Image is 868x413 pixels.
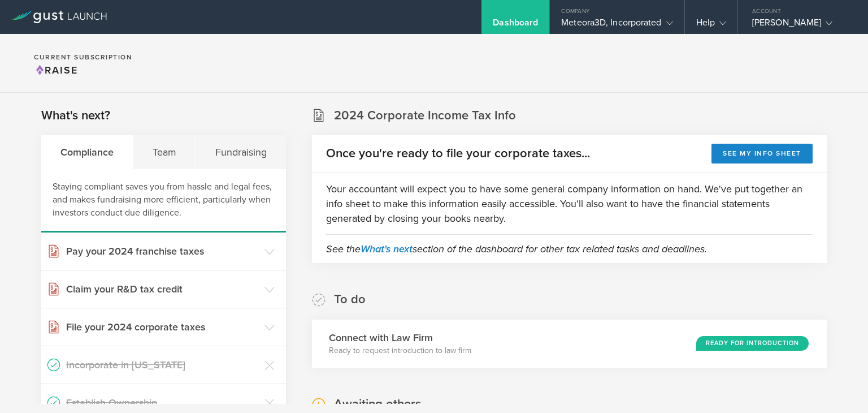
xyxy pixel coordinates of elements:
div: Ready for Introduction [696,336,809,351]
div: Staying compliant saves you from hassle and legal fees, and makes fundraising more efficient, par... [41,169,286,233]
h2: What's next? [41,107,110,124]
h2: Awaiting others [334,396,421,412]
em: See the section of the dashboard for other tax related tasks and deadlines. [326,243,707,255]
p: Ready to request introduction to law firm [329,345,471,356]
h3: Incorporate in [US_STATE] [66,358,259,372]
h3: Claim your R&D tax credit [66,282,259,296]
button: See my info sheet [711,144,813,164]
h3: Establish Ownership [66,395,259,410]
div: Help [696,17,726,34]
p: Your accountant will expect you to have some general company information on hand. We've put toget... [326,182,813,226]
div: Dashboard [493,17,538,34]
div: Meteora3D, Incorporated [561,17,672,34]
h3: File your 2024 corporate taxes [66,320,259,334]
h3: Connect with Law Firm [329,330,471,345]
div: Fundraising [196,135,286,169]
a: What's next [361,243,413,255]
span: Raise [34,64,78,76]
div: [PERSON_NAME] [752,17,848,34]
h2: 2024 Corporate Income Tax Info [334,107,516,124]
div: Connect with Law FirmReady to request introduction to law firmReady for Introduction [312,320,827,368]
h2: Once you're ready to file your corporate taxes... [326,145,590,162]
div: Compliance [41,135,133,169]
h3: Pay your 2024 franchise taxes [66,244,259,259]
h2: Current Subscription [34,54,132,61]
h2: To do [334,291,366,308]
div: Team [133,135,196,169]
